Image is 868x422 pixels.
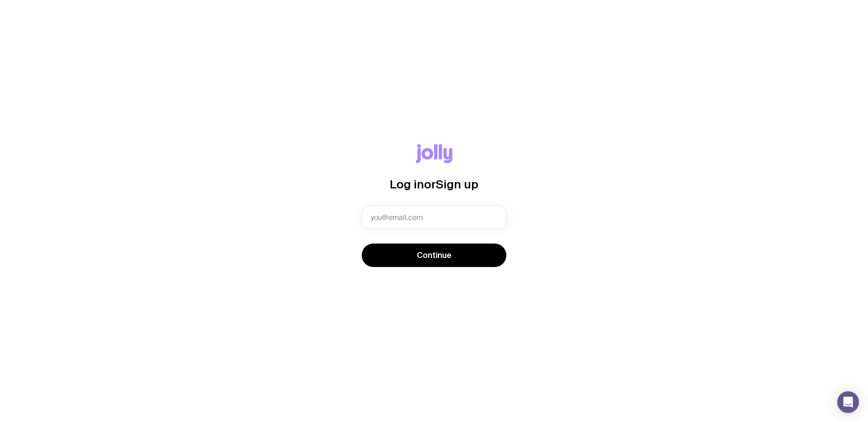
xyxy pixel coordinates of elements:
span: Continue [417,250,452,261]
span: or [424,178,436,191]
input: you@email.com [362,206,506,229]
div: Open Intercom Messenger [837,391,859,413]
span: Log in [390,178,424,191]
button: Continue [362,244,506,267]
span: Sign up [436,178,478,191]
